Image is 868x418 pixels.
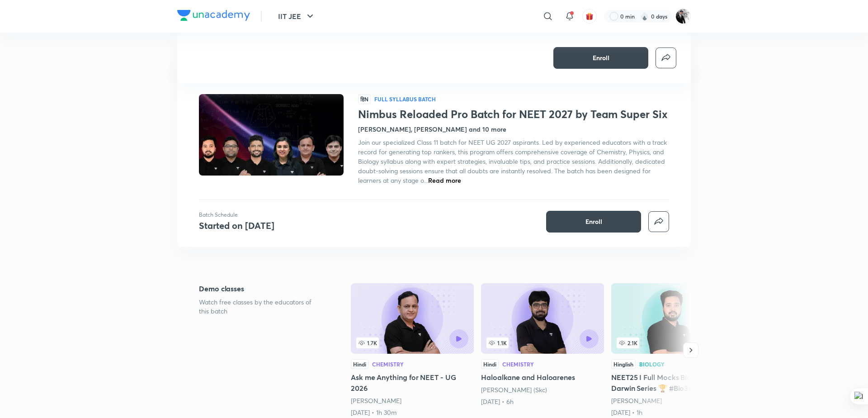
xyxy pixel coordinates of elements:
[177,10,250,21] img: Company Logo
[611,372,734,394] h5: NEET25 I Full Mocks Biology I The Darwin Series 🏆 #Bio360
[351,372,474,394] h5: Ask me Anything for NEET - UG 2026
[374,95,436,103] p: Full Syllabus Batch
[351,396,474,405] div: Ramesh Sharda
[428,176,461,185] span: Read more
[553,47,648,69] button: Enroll
[546,211,641,233] button: Enroll
[481,397,604,406] div: 20th Apr • 6h
[351,408,474,417] div: 6th Aug • 1h 30m
[351,283,474,417] a: Ask me Anything for NEET - UG 2026
[481,385,604,394] div: Shubh Karan Choudhary (Skc)
[199,283,322,294] h5: Demo classes
[356,337,379,348] span: 1.7K
[358,124,506,134] h4: [PERSON_NAME], [PERSON_NAME] and 10 more
[611,359,636,369] div: Hinglish
[611,283,734,417] a: NEET25 I Full Mocks Biology I The Darwin Series 🏆 #Bio360
[585,217,602,226] span: Enroll
[593,53,609,62] span: Enroll
[199,211,274,219] p: Batch Schedule
[502,361,534,367] div: Chemistry
[611,283,734,417] a: 2.1KHinglishBiologyNEET25 I Full Mocks Biology I The Darwin Series 🏆 #Bio360[PERSON_NAME][DATE] • 1h
[617,337,639,348] span: 2.1K
[358,138,667,185] span: Join our specialized Class 11 batch for NEET UG 2027 aspirants. Led by experienced educators with...
[273,7,321,25] button: IIT JEE
[198,93,345,176] img: Thumbnail
[481,372,604,383] h5: Haloalkane and Haloarenes
[481,385,547,394] a: [PERSON_NAME] (Skc)
[351,396,401,405] a: [PERSON_NAME]
[582,9,597,24] button: avatar
[177,10,250,23] a: Company Logo
[358,94,371,104] span: हिN
[481,283,604,406] a: 1.1KHindiChemistryHaloalkane and Haloarenes[PERSON_NAME] (Skc)[DATE] • 6h
[675,9,691,24] img: Nagesh M
[199,298,322,316] p: Watch free classes by the educators of this batch
[640,12,649,21] img: streak
[486,337,509,348] span: 1.1K
[351,359,368,369] div: Hindi
[481,283,604,406] a: Haloalkane and Haloarenes
[611,396,662,405] a: [PERSON_NAME]
[372,361,404,367] div: Chemistry
[358,108,669,121] h1: Nimbus Reloaded Pro Batch for NEET 2027 by Team Super Six
[351,283,474,417] a: 1.7KHindiChemistryAsk me Anything for NEET - UG 2026[PERSON_NAME][DATE] • 1h 30m
[481,359,499,369] div: Hindi
[611,408,734,417] div: 3rd Apr • 1h
[199,219,274,232] h4: Started on [DATE]
[585,12,594,20] img: avatar
[611,396,734,405] div: Pranav Pundarik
